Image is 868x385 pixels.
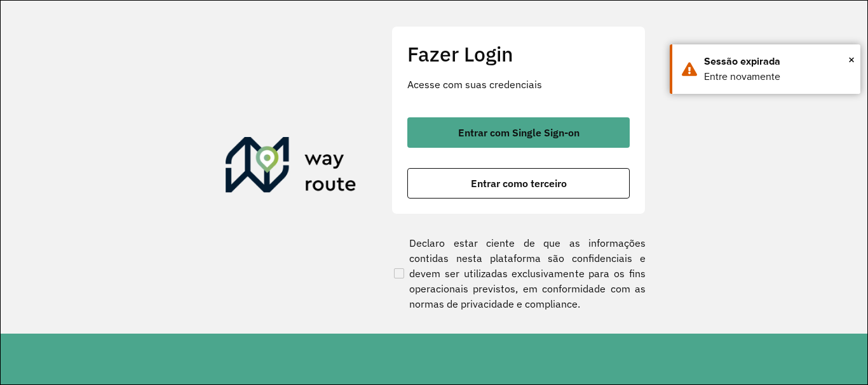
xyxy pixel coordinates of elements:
p: Acesse com suas credenciais [407,77,630,92]
h2: Fazer Login [407,42,630,66]
div: Entre novamente [704,69,851,84]
span: Entrar como terceiro [471,178,567,188]
button: button [407,168,630,199]
img: Roteirizador AmbevTech [226,137,356,198]
span: × [848,50,855,69]
button: button [407,117,630,148]
div: Sessão expirada [704,54,851,69]
label: Declaro estar ciente de que as informações contidas nesta plataforma são confidenciais e devem se... [391,235,646,311]
button: Close [848,50,855,69]
span: Entrar com Single Sign-on [458,127,580,138]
